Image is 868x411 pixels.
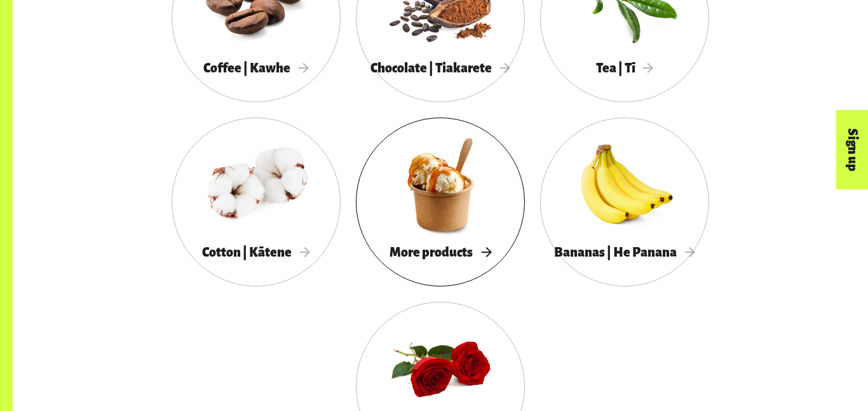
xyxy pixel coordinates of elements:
[370,61,510,75] span: Chocolate | Tiakarete
[203,61,309,75] span: Coffee | Kawhe
[390,245,491,259] span: More products
[202,245,310,259] span: Cotton | Kātene
[356,118,525,286] a: More products
[540,118,709,286] a: Bananas | He Panana
[172,118,341,286] a: Cotton | Kātene
[554,245,695,259] span: Bananas | He Panana
[596,61,654,75] span: Tea | Tī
